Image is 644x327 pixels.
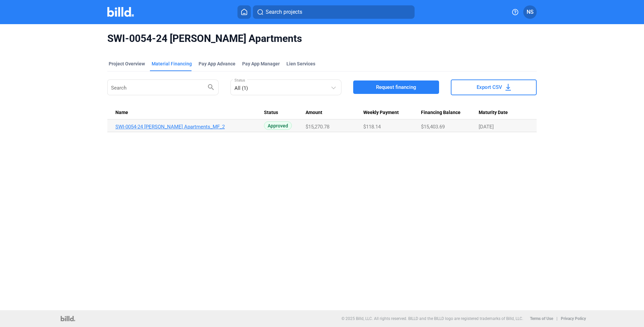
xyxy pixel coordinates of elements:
[479,124,494,130] span: [DATE]
[61,316,75,321] img: logo
[306,124,329,130] span: $15,270.78
[234,85,248,91] mat-select-trigger: All (1)
[115,124,264,130] a: SWI-0054-24 [PERSON_NAME] Apartments_MF_2
[152,60,192,67] div: Material Financing
[242,60,280,67] span: Pay App Manager
[523,5,537,19] button: NS
[207,83,215,91] mat-icon: search
[561,316,586,321] b: Privacy Policy
[363,110,421,116] div: Weekly Payment
[421,124,445,130] span: $15,403.69
[286,60,315,67] div: Lien Services
[264,121,292,130] span: Approved
[556,316,557,321] p: |
[107,32,537,45] span: SWI-0054-24 [PERSON_NAME] Apartments
[421,110,479,116] div: Financing Balance
[353,80,439,94] button: Request financing
[264,110,278,116] span: Status
[253,5,415,19] button: Search projects
[199,60,235,67] div: Pay App Advance
[421,110,461,116] span: Financing Balance
[527,8,534,16] span: NS
[115,110,128,116] span: Name
[264,110,306,116] div: Status
[530,316,553,321] b: Terms of Use
[109,60,145,67] div: Project Overview
[363,124,381,130] span: $118.14
[306,110,322,116] span: Amount
[479,110,508,116] span: Maturity Date
[363,110,399,116] span: Weekly Payment
[266,8,302,16] span: Search projects
[451,79,537,95] button: Export CSV
[479,110,529,116] div: Maturity Date
[376,84,416,91] span: Request financing
[306,110,363,116] div: Amount
[107,7,134,17] img: Billd Company Logo
[341,316,523,321] p: © 2025 Billd, LLC. All rights reserved. BILLD and the BILLD logo are registered trademarks of Bil...
[115,110,264,116] div: Name
[477,84,502,91] span: Export CSV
